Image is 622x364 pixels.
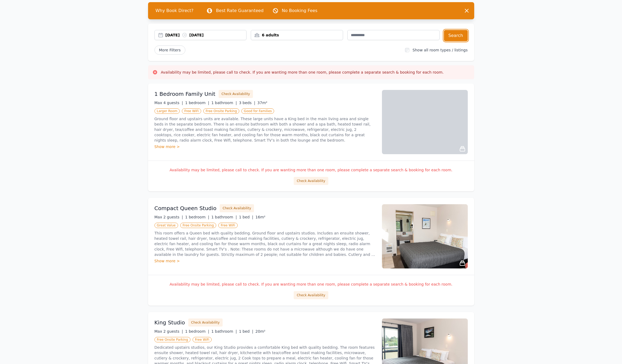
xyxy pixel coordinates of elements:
span: Great Value [154,223,178,228]
p: Ground floor and upstairs units are available. These large units have a King bed in the main livi... [154,116,376,143]
h3: 1 Bedroom Family Unit [154,90,215,98]
span: Free Onsite Parking [180,223,216,228]
span: Larger Room [154,108,180,114]
p: No Booking Fees [282,7,318,14]
span: Free Onsite Parking [203,108,239,114]
div: Show more > [154,258,376,264]
label: Show all room types / listings [413,48,468,52]
h3: Availability may be limited, please call to check. If you are wanting more than one room, please ... [161,70,444,75]
span: 20m² [255,329,265,333]
span: Free WiFi [218,223,238,228]
span: 1 bedroom | [185,215,209,219]
span: 1 bathroom | [211,101,237,105]
div: [DATE] [DATE] [165,32,246,38]
span: 1 bathroom | [211,215,237,219]
span: 1 bed | [239,215,253,219]
span: 1 bedroom | [185,101,209,105]
p: Availability may be limited, please call to check. If you are wanting more than one room, please ... [154,282,468,287]
h3: King Studio [154,319,185,326]
span: Max 2 guests | [154,329,183,333]
h3: Compact Queen Studio [154,204,217,212]
span: 1 bedroom | [185,329,209,333]
span: 37m² [257,101,267,105]
span: Free WiFi [182,108,201,114]
span: 1 bed | [239,329,253,333]
span: Why Book Direct? [151,5,198,16]
span: More Filters [154,45,185,55]
span: 1 bathroom | [211,329,237,333]
button: Check Availability [220,204,254,212]
p: Best Rate Guaranteed [216,7,263,14]
span: Good for Families [241,108,274,114]
div: 6 adults [251,32,343,38]
p: This room offers a Queen bed with quality bedding. Ground floor and upstairs studios. Includes an... [154,230,376,257]
div: Show more > [154,144,376,149]
span: Max 2 guests | [154,215,183,219]
button: Check Availability [294,291,328,299]
span: Free WiFi [193,337,212,342]
button: Search [444,30,468,41]
button: Check Availability [294,177,328,185]
span: 3 beds | [239,101,255,105]
span: Free Onsite Parking [154,337,190,342]
span: Max 4 guests | [154,101,183,105]
span: 16m² [255,215,265,219]
button: Check Availability [219,90,253,98]
button: Check Availability [188,318,223,327]
p: Availability may be limited, please call to check. If you are wanting more than one room, please ... [154,167,468,173]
